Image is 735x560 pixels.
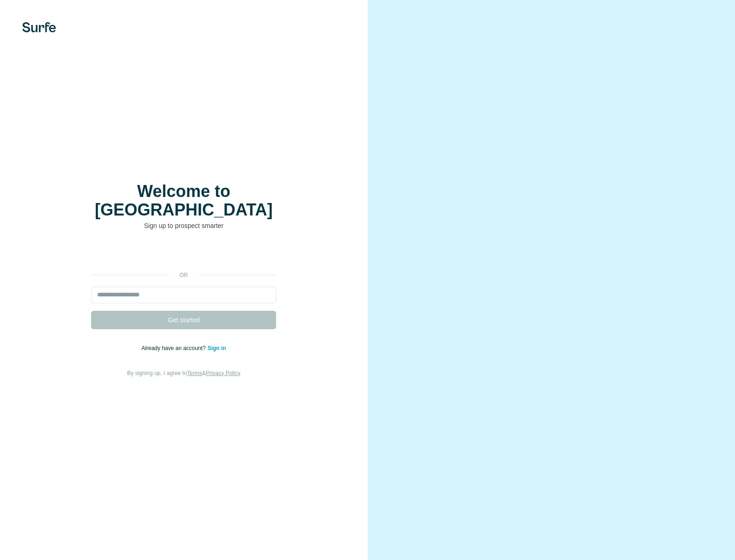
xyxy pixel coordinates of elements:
img: Surfe's logo [22,22,56,32]
a: Sign in [208,345,226,351]
p: Sign up to prospect smarter [91,221,276,230]
p: or [169,271,198,279]
span: By signing up, I agree to & [127,370,241,376]
a: Terms [187,370,202,376]
h1: Welcome to [GEOGRAPHIC_DATA] [91,182,276,219]
span: Already have an account? [142,345,208,351]
iframe: Sign in with Google Button [86,244,281,265]
a: Privacy Policy [206,370,241,376]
